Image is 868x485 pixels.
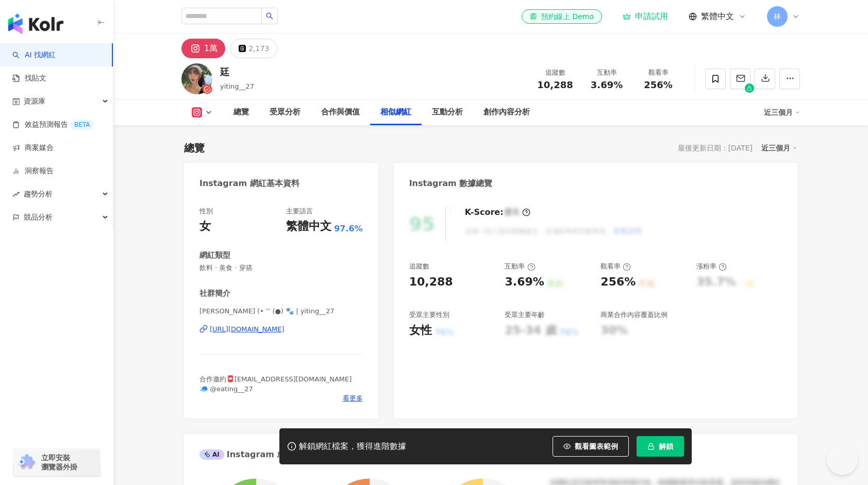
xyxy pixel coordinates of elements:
[536,68,575,78] div: 追蹤數
[505,310,545,320] div: 受眾主要年齡
[299,441,406,452] div: 解鎖網紅檔案，獲得進階數據
[505,274,544,290] div: 3.69%
[286,207,313,216] div: 主要語言
[575,442,618,450] span: 觀看圖表範例
[600,274,636,290] div: 256%
[24,182,53,206] span: 趨勢分析
[505,262,535,271] div: 互動率
[409,323,432,339] div: 女性
[210,325,285,334] div: [URL][DOMAIN_NAME]
[199,288,230,299] div: 社群簡介
[220,65,254,78] div: 廷
[774,11,781,22] span: 林
[12,120,94,130] a: 效益預測報告BETA
[761,141,797,155] div: 近三個月
[537,79,573,90] span: 10,288
[184,141,205,155] div: 總覽
[204,41,218,56] div: 1萬
[334,223,363,235] span: 97.6%
[266,12,273,20] span: search
[321,106,360,119] div: 合作與價值
[41,453,77,472] span: 立即安裝 瀏覽器外掛
[199,263,363,273] span: 飲料 · 美食 · 穿搭
[12,73,46,83] a: 找貼文
[199,207,213,216] div: 性別
[12,166,54,176] a: 洞察報告
[199,307,363,316] span: [PERSON_NAME] (• ’’ (●) 🐾 | yiting__27
[343,394,363,403] span: 看更多
[465,207,530,218] div: K-Score :
[409,274,453,290] div: 10,288
[678,144,753,152] div: 最後更新日期：[DATE]
[8,13,63,34] img: logo
[432,106,463,119] div: 互動分析
[248,41,269,56] div: 2,173
[553,436,629,457] button: 觀看圖表範例
[522,9,602,24] a: 預約線上 Demo
[483,106,530,119] div: 創作內容分析
[530,11,594,22] div: 預約線上 Demo
[409,262,429,271] div: 追蹤數
[286,219,331,235] div: 繁體中文
[380,106,411,119] div: 相似網紅
[637,436,684,457] button: 解鎖
[587,68,626,78] div: 互動率
[233,106,249,119] div: 總覽
[591,80,623,90] span: 3.69%
[659,442,673,450] span: 解鎖
[600,310,667,320] div: 商業合作內容覆蓋比例
[600,262,631,271] div: 觀看率
[13,448,100,476] a: chrome extension立即安裝 瀏覽器外掛
[639,68,678,78] div: 觀看率
[199,375,352,392] span: 合作邀約📮[EMAIL_ADDRESS][DOMAIN_NAME] 🧢 @eating__27
[24,206,53,229] span: 競品分析
[623,11,668,22] a: 申請試用
[199,250,230,261] div: 網紅類型
[701,11,734,22] span: 繁體中文
[181,39,225,58] button: 1萬
[409,310,449,320] div: 受眾主要性別
[230,39,277,58] button: 2,173
[16,454,37,471] img: chrome extension
[220,82,254,90] span: yiting__27
[696,262,727,271] div: 漲粉率
[764,104,800,121] div: 近三個月
[12,191,20,198] span: rise
[644,80,673,90] span: 256%
[199,325,363,334] a: [URL][DOMAIN_NAME]
[24,90,45,113] span: 資源庫
[270,106,301,119] div: 受眾分析
[12,50,56,60] a: searchAI 找網紅
[409,178,493,189] div: Instagram 數據總覽
[199,219,211,235] div: 女
[12,143,54,153] a: 商案媒合
[181,63,212,94] img: KOL Avatar
[199,178,299,189] div: Instagram 網紅基本資料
